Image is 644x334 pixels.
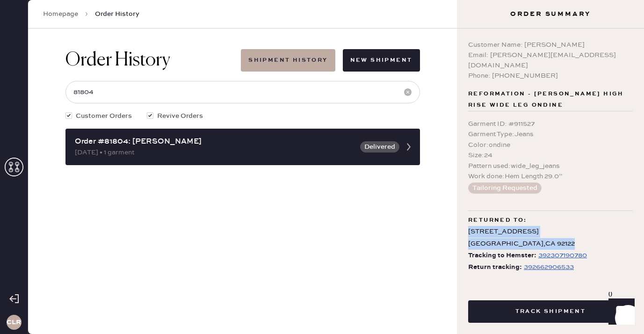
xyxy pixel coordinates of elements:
iframe: Front Chat [600,292,640,332]
span: Returned to: [468,215,527,226]
div: Garment ID : # 911527 [468,119,633,129]
h3: Order Summary [457,9,644,19]
span: Customer Orders [76,111,132,121]
a: 392307190780 [536,250,587,261]
h3: CLR [7,319,21,326]
button: Shipment History [241,49,335,72]
button: Tailoring Requested [468,182,542,194]
div: Color : ondine [468,140,633,150]
button: Track Shipment [468,300,633,323]
div: https://www.fedex.com/apps/fedextrack/?tracknumbers=392307190780&cntry_code=US [538,250,587,261]
div: Work done : Hem Length 29.0” [468,171,633,182]
input: Search by order number, customer name, email or phone number [65,81,420,103]
a: 392662906533 [522,261,574,273]
div: https://www.fedex.com/apps/fedextrack/?tracknumbers=392662906533&cntry_code=US [524,261,574,273]
div: [DATE] • 1 garment [75,147,355,158]
button: Delivered [360,141,399,152]
span: Order History [95,9,139,19]
span: Tracking to Hemster: [468,250,536,261]
a: Homepage [43,9,78,19]
a: Track Shipment [468,306,633,315]
div: Garment Type : Jeans [468,129,633,139]
div: Size : 24 [468,150,633,160]
span: Reformation - [PERSON_NAME] high rise wide leg ondine [468,88,633,111]
h1: Order History [65,49,170,72]
div: Pattern used : wide_leg_jeans [468,161,633,171]
div: Customer Name: [PERSON_NAME] [468,40,633,50]
div: [STREET_ADDRESS] [GEOGRAPHIC_DATA] , CA 92122 [468,226,633,249]
div: Order #81804: [PERSON_NAME] [75,136,355,147]
div: Email: [PERSON_NAME][EMAIL_ADDRESS][DOMAIN_NAME] [468,50,633,71]
div: Phone: [PHONE_NUMBER] [468,71,633,81]
button: New Shipment [343,49,420,72]
span: Revive Orders [157,111,203,121]
span: Return tracking: [468,261,522,273]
